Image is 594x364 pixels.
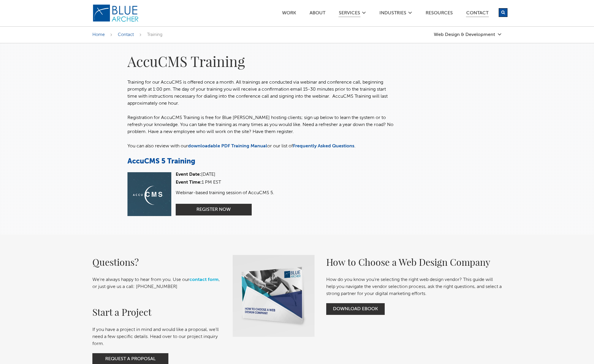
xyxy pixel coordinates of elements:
[127,143,396,150] p: You can also review with our or our list of .
[92,255,221,269] h2: Questions?
[176,204,252,215] a: Register Now
[118,32,134,37] a: Contact
[434,32,502,37] a: Web Design & Development
[189,277,219,282] a: contact form
[92,326,221,347] p: If you have a project in mind and would like a proposal, we'll need a few specific details. Head ...
[176,189,274,196] p: Webinar-based training session of AccuCMS 5.
[339,11,360,17] a: SERVICES
[233,255,315,337] img: How to Choose a Web Design Company
[326,255,502,269] h2: How to Choose a Web Design Company
[127,172,171,216] img: cms%2D5.png
[176,180,202,185] strong: Event Time:
[127,79,396,107] p: Training for our AccuCMS is offered once a month. All trainings are conducted via webinar and con...
[176,172,201,177] strong: Event Date:
[309,11,326,17] a: ABOUT
[127,114,396,135] p: Registration for AccuCMS Training is free for Blue [PERSON_NAME] hosting clients; sign up below t...
[425,11,453,17] a: Resources
[127,157,396,166] h3: AccuCMS 5 Training
[293,144,354,149] a: Frequently Asked Questions
[282,11,296,17] a: Work
[466,11,489,17] a: Contact
[127,52,396,70] h1: AccuCMS Training
[188,144,267,149] a: downloadable PDF Training Manual
[326,303,385,315] a: Download Ebook
[176,180,274,185] div: 1 PM EST
[92,4,139,22] img: Blue Archer Logo
[379,11,407,17] a: Industries
[326,276,502,297] p: How do you know you’re selecting the right web design vendor? This guide will help you navigate t...
[147,32,163,37] span: Training
[176,172,274,177] div: [DATE]
[92,276,221,290] p: We're always happy to hear from you. Use our , or just give us a call: [PHONE_NUMBER]
[92,305,221,319] h2: Start a Project
[92,32,105,37] a: Home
